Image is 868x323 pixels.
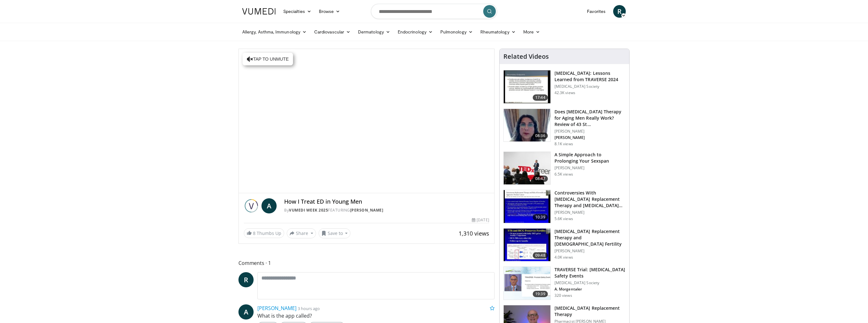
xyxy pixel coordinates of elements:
img: VuMedi Logo [242,8,276,15]
a: 8 Thumbs Up [244,228,284,238]
p: [MEDICAL_DATA] Society [554,84,625,89]
a: 10:39 Controversies With [MEDICAL_DATA] Replacement Therapy and [MEDICAL_DATA] Can… [PERSON_NAME]... [503,190,625,223]
h3: Does [MEDICAL_DATA] Therapy for Aging Men Really Work? Review of 43 St… [554,109,625,128]
a: Browse [315,5,344,18]
h3: [MEDICAL_DATA] Replacement Therapy and [DEMOGRAPHIC_DATA] Fertility [554,228,625,247]
span: 08:36 [533,133,548,139]
img: 4d4bce34-7cbb-4531-8d0c-5308a71d9d6c.150x105_q85_crop-smart_upscale.jpg [504,109,550,142]
a: 08:47 A Simple Approach to Prolonging Your Sexspan [PERSON_NAME] 6.5K views [503,152,625,185]
span: 19:39 [533,291,548,297]
small: 3 hours ago [298,306,320,311]
p: [PERSON_NAME] [554,248,625,254]
p: [PERSON_NAME] [554,129,625,134]
p: 320 views [554,293,572,298]
span: 8 [253,230,255,236]
a: Vumedi Week 2025 [289,207,328,213]
p: 4.0K views [554,255,573,260]
a: 19:39 TRAVERSE Trial: [MEDICAL_DATA] Safety Events [MEDICAL_DATA] Society A. Morgentaler 320 views [503,266,625,300]
a: Favorites [583,5,609,18]
p: 42.3K views [554,90,575,95]
a: R [613,5,626,18]
img: 418933e4-fe1c-4c2e-be56-3ce3ec8efa3b.150x105_q85_crop-smart_upscale.jpg [504,190,550,223]
h3: [MEDICAL_DATA]: Lessons Learned from TRAVERSE 2024 [554,70,625,83]
button: Share [287,228,316,238]
p: 5.6K views [554,216,573,221]
a: Pulmonology [437,26,477,38]
span: 10:39 [533,214,548,220]
a: Specialties [279,5,315,18]
p: [PERSON_NAME] [554,135,625,140]
input: Search topics, interventions [371,4,497,19]
img: 1317c62a-2f0d-4360-bee0-b1bff80fed3c.150x105_q85_crop-smart_upscale.jpg [504,70,550,103]
h3: A Simple Approach to Prolonging Your Sexspan [554,152,625,164]
span: Comments 1 [238,259,495,267]
img: Vumedi Week 2025 [244,198,259,213]
h4: Related Videos [503,53,549,60]
span: 09:48 [533,252,548,259]
p: 6.5K views [554,172,573,177]
a: Endocrinology [394,26,437,38]
a: 08:36 Does [MEDICAL_DATA] Therapy for Aging Men Really Work? Review of 43 St… [PERSON_NAME] [PERS... [503,109,625,147]
span: 1,310 views [459,230,489,237]
a: 17:44 [MEDICAL_DATA]: Lessons Learned from TRAVERSE 2024 [MEDICAL_DATA] Society 42.3K views [503,70,625,104]
h3: [MEDICAL_DATA] Replacement Therapy [554,305,625,318]
span: 17:44 [533,94,548,101]
a: Allergy, Asthma, Immunology [238,26,310,38]
p: What is the app called? [257,312,495,320]
a: Dermatology [354,26,394,38]
a: 09:48 [MEDICAL_DATA] Replacement Therapy and [DEMOGRAPHIC_DATA] Fertility [PERSON_NAME] 4.0K views [503,228,625,262]
img: c4bd4661-e278-4c34-863c-57c104f39734.150x105_q85_crop-smart_upscale.jpg [504,152,550,185]
h4: How I Treat ED in Young Men [284,198,489,205]
p: 8.1K views [554,141,573,147]
a: [PERSON_NAME] [350,207,384,213]
img: 58e29ddd-d015-4cd9-bf96-f28e303b730c.150x105_q85_crop-smart_upscale.jpg [504,229,550,261]
p: [MEDICAL_DATA] Society [554,280,625,285]
a: Rheumatology [477,26,519,38]
a: Cardiovascular [310,26,354,38]
a: More [519,26,544,38]
button: Tap to unmute [243,53,293,65]
video-js: Video Player [239,49,494,193]
div: By FEATURING [284,207,489,213]
h3: TRAVERSE Trial: [MEDICAL_DATA] Safety Events [554,266,625,279]
p: [PERSON_NAME] [554,210,625,215]
div: [DATE] [472,217,489,223]
h3: Controversies With [MEDICAL_DATA] Replacement Therapy and [MEDICAL_DATA] Can… [554,190,625,209]
a: A [238,304,254,320]
a: R [238,272,254,287]
span: 08:47 [533,176,548,182]
p: A. Morgentaler [554,287,625,292]
p: [PERSON_NAME] [554,165,625,170]
button: Save to [319,228,351,238]
a: [PERSON_NAME] [257,305,296,312]
a: A [261,198,277,213]
img: 9812f22f-d817-4923-ae6c-a42f6b8f1c21.png.150x105_q85_crop-smart_upscale.png [504,267,550,300]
